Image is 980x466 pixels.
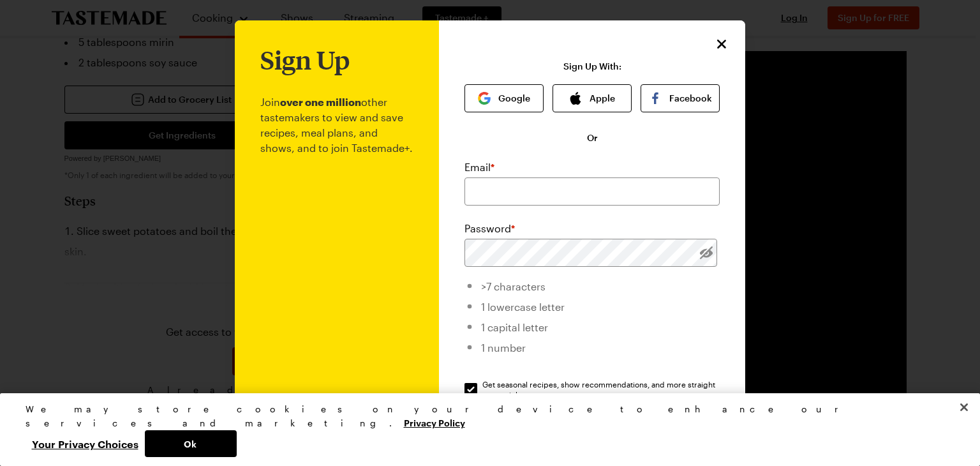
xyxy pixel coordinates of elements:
h1: Sign Up [260,46,350,74]
button: Apple [553,84,632,112]
button: Google [464,84,544,112]
button: Facebook [641,84,720,112]
span: 1 capital letter [481,321,548,333]
input: Get seasonal recipes, show recommendations, and more straight to your inbox. [464,383,477,396]
label: Password [464,221,515,236]
span: 1 number [481,342,526,354]
p: Sign Up With: [563,61,621,71]
div: We may store cookies on your device to enhance our services and marketing. [26,402,944,430]
label: Email [464,160,494,175]
span: Or [587,132,598,144]
button: Your Privacy Choices [26,430,145,457]
span: >7 characters [481,280,546,292]
button: Ok [145,430,237,457]
span: Get seasonal recipes, show recommendations, and more straight to your inbox. [482,379,721,400]
button: Close [713,36,730,52]
button: Close [950,393,978,421]
a: More information about your privacy, opens in a new tab [404,416,465,428]
div: Privacy [26,402,944,457]
b: over one million [280,96,361,108]
span: 1 lowercase letter [481,301,565,313]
